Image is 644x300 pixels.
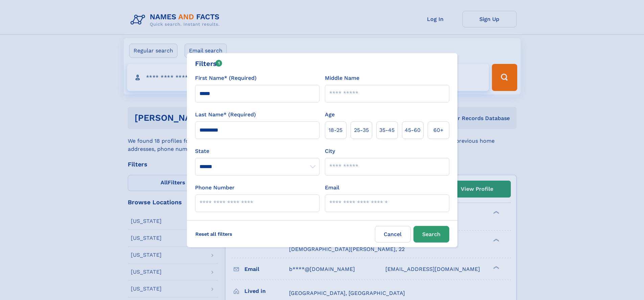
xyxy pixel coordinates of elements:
label: Age [325,111,335,119]
span: 60+ [433,126,444,134]
span: 45‑60 [405,126,421,134]
div: Filters [195,59,222,69]
button: Search [413,226,449,243]
label: Cancel [375,226,411,243]
label: First Name* (Required) [195,74,257,82]
span: 18‑25 [329,126,342,134]
label: Reset all filters [191,226,237,242]
label: Phone Number [195,184,235,192]
label: State [195,147,319,155]
span: 25‑35 [354,126,369,134]
span: 35‑45 [379,126,395,134]
label: Last Name* (Required) [195,111,256,119]
label: City [325,147,335,155]
label: Middle Name [325,74,359,82]
label: Email [325,184,339,192]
